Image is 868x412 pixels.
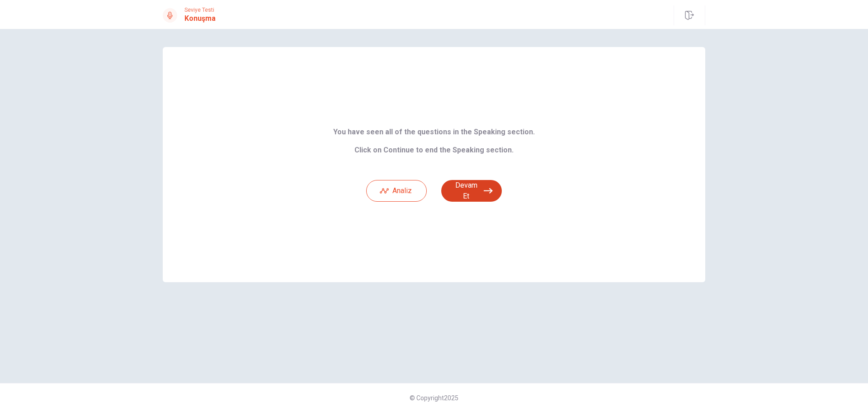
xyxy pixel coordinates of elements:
[366,180,427,202] button: Analiz
[441,180,502,202] button: Devam Et
[184,13,216,24] h1: Konuşma
[410,394,458,402] span: © Copyright 2025
[184,7,216,13] span: Seviye Testi
[333,128,535,154] b: You have seen all of the questions in the Speaking section. Click on Continue to end the Speaking...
